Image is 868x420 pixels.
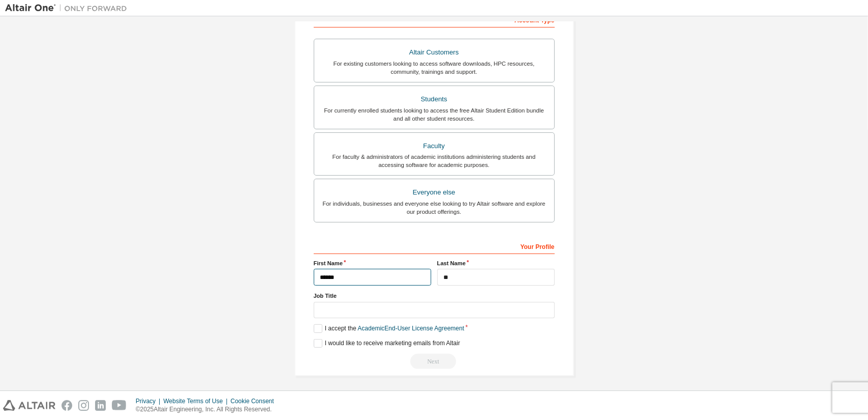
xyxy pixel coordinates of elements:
div: For faculty & administrators of academic institutions administering students and accessing softwa... [320,153,548,169]
label: I would like to receive marketing emails from Altair [314,339,460,348]
div: Everyone else [320,185,548,200]
div: Website Terms of Use [163,397,230,405]
div: Your Profile [314,238,555,254]
img: instagram.svg [78,400,89,411]
div: Students [320,92,548,106]
a: Academic End-User License Agreement [358,325,464,332]
div: Altair Customers [320,45,548,60]
label: First Name [314,259,431,267]
img: Altair One [5,3,132,13]
div: Cookie Consent [230,397,280,405]
div: Privacy [136,397,163,405]
img: facebook.svg [62,400,72,411]
div: For currently enrolled students looking to access the free Altair Student Edition bundle and all ... [320,106,548,123]
img: linkedin.svg [95,400,106,411]
p: © 2025 Altair Engineering, Inc. All Rights Reserved. [136,405,280,414]
img: youtube.svg [112,400,127,411]
div: Faculty [320,139,548,153]
label: Last Name [437,259,555,267]
div: For existing customers looking to access software downloads, HPC resources, community, trainings ... [320,60,548,76]
img: altair_logo.svg [3,400,55,411]
div: Read and acccept EULA to continue [314,354,555,369]
label: I accept the [314,324,464,333]
label: Job Title [314,292,555,300]
div: For individuals, businesses and everyone else looking to try Altair software and explore our prod... [320,200,548,216]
